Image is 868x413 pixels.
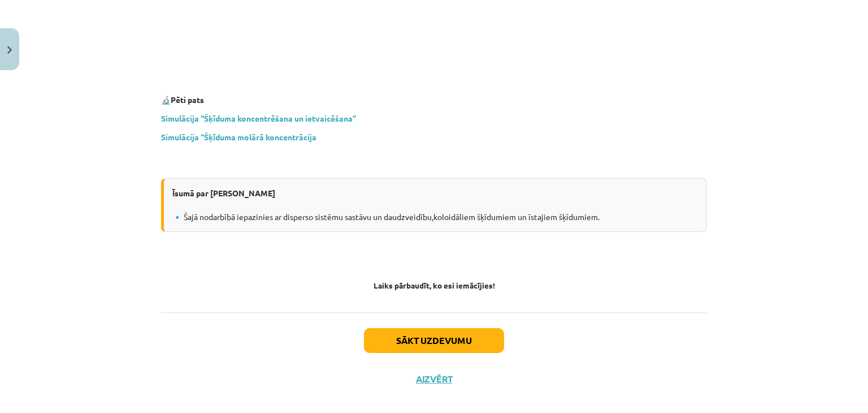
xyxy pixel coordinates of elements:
[161,178,707,232] div: 🔹 Šajā nodarbībā iepazinies ar disperso sistēmu sastāvu un daudzveidību,koloidāliem šķīdumiem un ...
[7,46,12,54] img: icon-close-lesson-0947bae3869378f0d4975bcd49f059093ad1ed9edebbc8119c70593378902aed.svg
[161,113,356,123] a: Simulācija “Šķīduma koncentrēšana un ietvaicēšana”
[171,94,204,105] strong: Pēti pats
[172,188,275,198] strong: Īsumā par [PERSON_NAME]
[161,132,316,142] a: Simulācija “Šķīduma molārā koncentrācija
[364,328,504,353] button: Sākt uzdevumu
[161,94,707,106] p: 🔬
[374,280,495,290] strong: Laiks pārbaudīt, ko esi iemācījies!
[413,373,455,385] button: Aizvērt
